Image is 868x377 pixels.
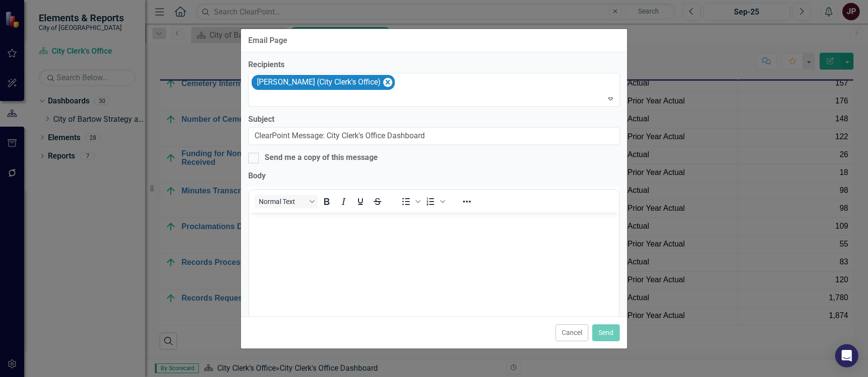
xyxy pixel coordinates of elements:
div: [PERSON_NAME] (City Clerk's Office) [254,75,382,89]
div: Remove Jacki Poole (City Clerk's Office) [383,78,392,87]
div: Email Page [248,36,287,45]
div: Send me a copy of this message [265,152,378,163]
button: Send [592,324,620,341]
button: Strikethrough [369,195,386,208]
div: Bullet list [398,195,422,208]
button: Reveal or hide additional toolbar items [459,195,475,208]
button: Block Normal Text [255,195,318,208]
div: Open Intercom Messenger [835,344,858,367]
button: Bold [318,195,335,208]
div: Numbered list [422,195,447,208]
label: Body [248,171,620,182]
span: Normal Text [259,198,306,205]
button: Underline [352,195,369,208]
label: Subject [248,114,620,125]
label: Recipients [248,59,620,71]
button: Italic [335,195,352,208]
button: Cancel [555,324,588,341]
